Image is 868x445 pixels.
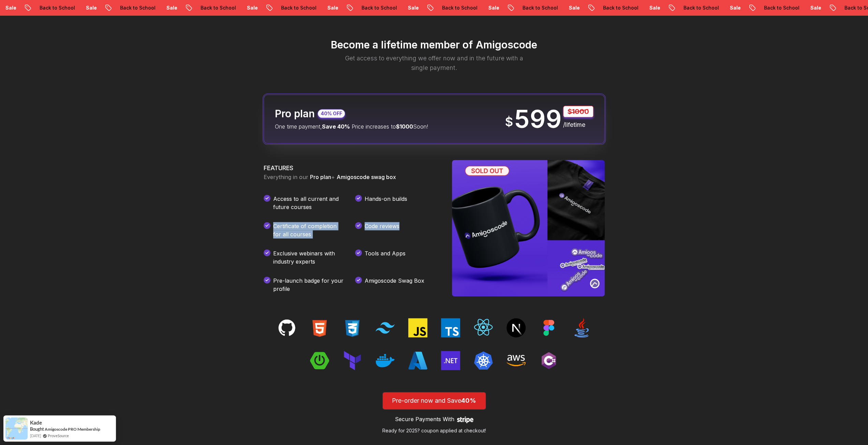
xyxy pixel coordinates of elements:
[322,123,350,130] span: Save 40%
[804,4,825,11] p: Sale
[563,120,593,130] p: /lifetime
[321,4,342,11] p: Sale
[194,4,240,11] p: Back to School
[321,110,342,117] p: 40% OFF
[376,318,395,337] img: techs tacks
[274,4,321,11] p: Back to School
[376,351,395,370] img: techs tacks
[643,4,664,11] p: Sale
[441,318,460,337] img: techs tacks
[562,4,584,11] p: Sale
[30,426,44,432] span: Bought
[401,4,423,11] p: Sale
[474,351,493,370] img: techs tacks
[514,107,562,131] p: 599
[337,174,396,180] span: Amigoscode swag box
[45,427,100,432] a: Amigoscode PRO Membership
[441,351,460,370] img: techs tacks
[506,318,526,337] img: techs tacks
[408,318,427,337] img: techs tacks
[365,222,399,238] p: Code reviews
[382,427,486,434] p: Ready for 2025? coupon applied at checkout!
[474,318,493,337] img: techs tacks
[572,318,591,337] img: techs tacks
[336,54,532,73] p: Get access to everything we offer now and in the future with a single payment.
[452,160,605,296] img: Amigoscode SwagBox
[240,4,262,11] p: Sale
[273,222,344,238] p: Certificate of completion for all courses
[395,415,454,423] p: Secure Payments With
[264,173,436,181] p: Everything in our +
[516,4,562,11] p: Back to School
[677,4,723,11] p: Back to School
[382,392,486,434] button: Pre-order now and Save40%Secure Payments WithReady for 2025? coupon applied at checkout!
[113,4,160,11] p: Back to School
[48,433,69,439] a: ProveSource
[273,249,344,266] p: Exclusive webinars with industry experts
[365,249,406,266] p: Tools and Apps
[482,4,503,11] p: Sale
[461,397,476,404] span: 40%
[539,351,558,370] img: techs tacks
[365,195,407,211] p: Hands-on builds
[160,4,181,11] p: Sale
[275,107,315,120] h2: Pro plan
[30,433,41,439] span: [DATE]
[396,123,413,130] span: $1000
[343,318,362,337] img: techs tacks
[343,351,362,370] img: techs tacks
[277,318,296,337] img: techs tacks
[310,351,329,370] img: techs tacks
[310,318,329,337] img: techs tacks
[365,277,424,293] p: Amigoscode Swag Box
[30,420,42,426] span: Kade
[273,195,344,211] p: Access to all current and future courses
[273,277,344,293] p: Pre-launch badge for your profile
[275,122,428,131] p: One time payment, Price increases to Soon!
[391,396,478,405] p: Pre-order now and Save
[506,351,526,370] img: techs tacks
[505,115,513,129] span: $
[563,106,593,117] p: $1000
[596,4,643,11] p: Back to School
[723,4,745,11] p: Sale
[5,417,28,440] img: provesource social proof notification image
[355,4,401,11] p: Back to School
[435,4,482,11] p: Back to School
[310,174,331,180] span: Pro plan
[33,4,79,11] p: Back to School
[79,4,101,11] p: Sale
[757,4,804,11] p: Back to School
[264,163,436,173] h3: FEATURES
[539,318,558,337] img: techs tacks
[230,39,639,51] h2: Become a lifetime member of Amigoscode
[408,351,427,370] img: techs tacks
